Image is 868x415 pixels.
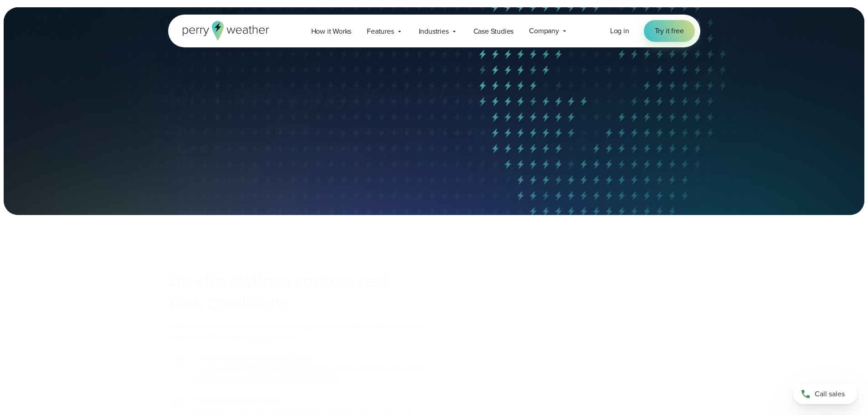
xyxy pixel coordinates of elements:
span: Log in [610,26,629,36]
a: Case Studies [466,22,522,41]
span: Try it free [655,26,684,36]
a: Log in [610,26,629,36]
span: Features [367,26,394,37]
span: Company [529,26,559,36]
a: Try it free [644,20,695,42]
span: Call sales [815,389,845,400]
a: Call sales [793,384,857,404]
span: Industries [419,26,449,37]
a: How it Works [303,22,360,41]
span: How it Works [311,26,352,37]
span: Case Studies [473,26,514,37]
